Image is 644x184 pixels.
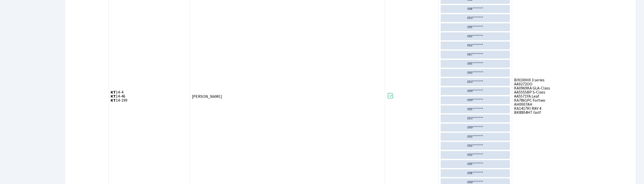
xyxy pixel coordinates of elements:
[514,78,634,115] span: BI9100HX 3 series АА9272ОО KA0969KA GLA-Class АА5555ВР S-Class AA5571YA Leaf KA7861PC Fortwo AH00...
[111,98,116,103] b: КТ
[111,89,116,95] b: КТ
[111,90,188,102] span: 14-4 14-46 14-199
[192,94,222,99] span: [PERSON_NAME]
[111,94,116,99] b: КТ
